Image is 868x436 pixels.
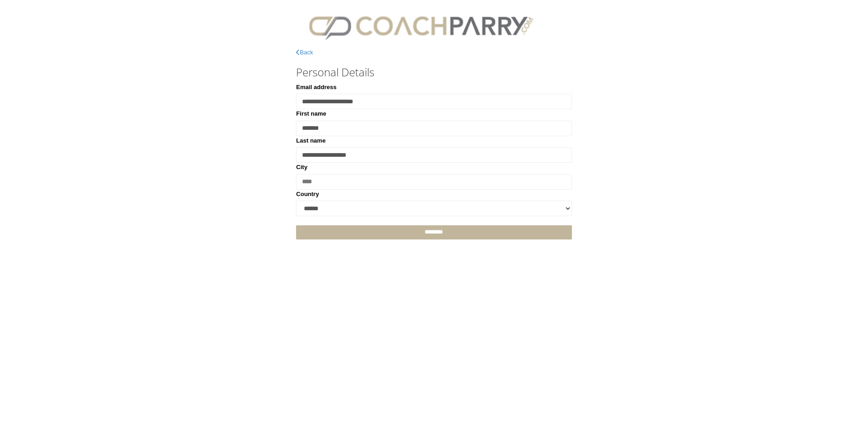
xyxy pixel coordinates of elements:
[296,9,546,43] img: CPlogo.png
[296,66,571,78] h3: Personal Details
[296,49,313,56] a: Back
[296,136,325,145] label: Last name
[296,109,326,118] label: First name
[296,190,319,199] label: Country
[296,83,336,92] label: Email address
[296,163,307,172] label: City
